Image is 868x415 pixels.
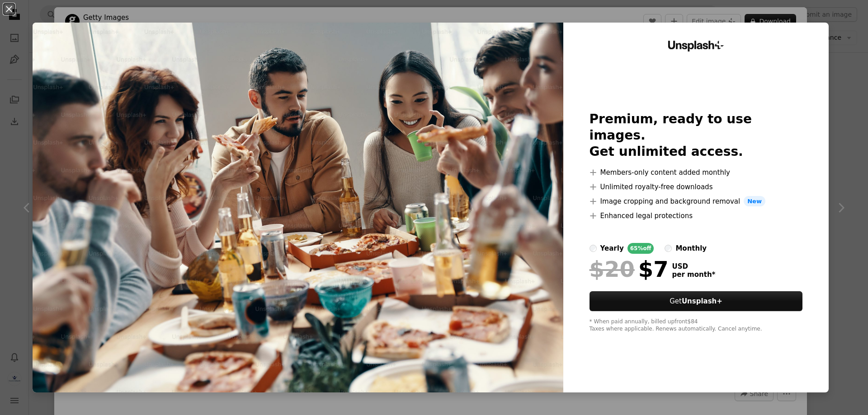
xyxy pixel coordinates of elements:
[590,257,669,281] div: $7
[672,262,716,270] span: USD
[590,245,597,252] input: yearly65%off
[590,291,803,311] a: GetUnsplash+
[675,243,707,254] div: monthly
[682,297,722,305] strong: Unsplash+
[600,243,624,254] div: yearly
[590,111,803,160] h2: Premium, ready to use images. Get unlimited access.
[590,196,803,207] li: Image cropping and background removal
[590,318,803,333] div: * When paid annually, billed upfront $84 Taxes where applicable. Renews automatically. Cancel any...
[590,182,803,192] li: Unlimited royalty-free downloads
[590,210,803,221] li: Enhanced legal protections
[590,257,635,281] span: $20
[627,243,654,254] div: 65% off
[665,245,672,252] input: monthly
[744,196,765,207] span: New
[590,167,803,178] li: Members-only content added monthly
[672,270,716,279] span: per month *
